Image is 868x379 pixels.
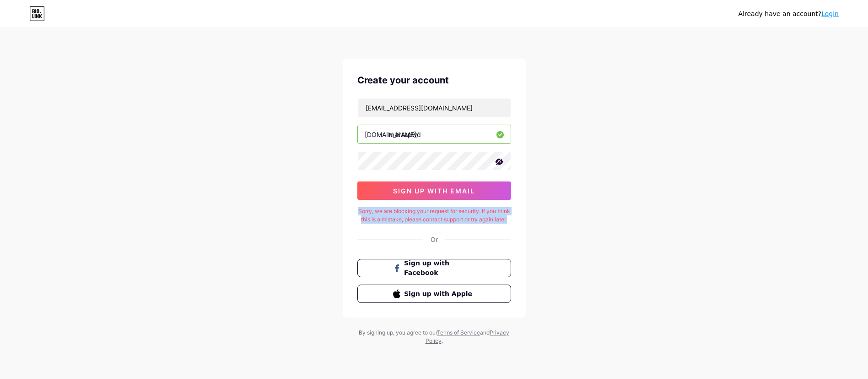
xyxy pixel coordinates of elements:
[356,329,512,345] div: By signing up, you agree to our and .
[357,181,511,200] button: sign up with email
[404,289,475,299] span: Sign up with Apple
[357,285,511,303] button: Sign up with Apple
[365,130,419,139] div: [DOMAIN_NAME]/
[358,99,511,117] input: Email
[357,259,511,277] button: Sign up with Facebook
[437,329,480,336] a: Terms of Service
[821,10,839,17] a: Login
[404,258,475,278] span: Sign up with Facebook
[357,207,511,224] div: Sorry, we are blocking your request for security. If you think this is a mistake, please contact ...
[393,187,475,195] span: sign up with email
[358,125,511,143] input: username
[431,235,438,244] div: Or
[357,73,511,87] div: Create your account
[739,9,839,19] div: Already have an account?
